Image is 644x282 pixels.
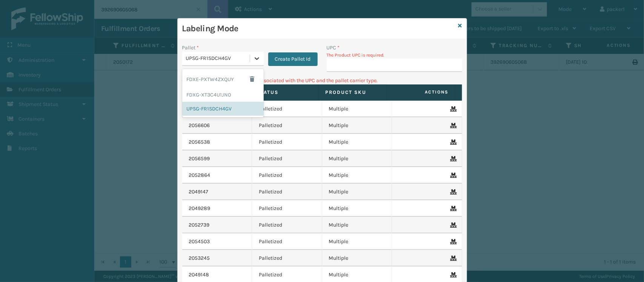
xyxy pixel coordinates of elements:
a: 2056599 [189,155,210,162]
td: Palletized [252,200,322,217]
td: Multiple [322,101,392,117]
p: Can't find any fulfillment orders associated with the UPC and the pallet carrier type. [182,77,462,84]
td: Palletized [252,117,322,134]
label: Pallet [182,44,199,52]
i: Remove From Pallet [450,239,455,244]
i: Remove From Pallet [450,256,455,261]
i: Remove From Pallet [450,156,455,161]
td: Multiple [322,217,392,233]
td: Multiple [322,200,392,217]
i: Remove From Pallet [450,222,455,228]
td: Palletized [252,184,322,200]
td: Palletized [252,101,322,117]
i: Remove From Pallet [450,189,455,195]
a: 2054503 [189,238,210,245]
td: Palletized [252,134,322,150]
label: Product SKU [326,89,380,96]
a: 2052864 [189,172,211,179]
a: 2053245 [189,254,210,262]
a: 2049148 [189,271,209,279]
td: Multiple [322,167,392,184]
button: Create Pallet Id [268,52,318,66]
i: Remove From Pallet [450,272,455,277]
p: The Product UPC is required. [327,52,462,58]
i: Remove From Pallet [450,206,455,211]
i: Remove From Pallet [450,173,455,178]
label: Status [257,89,312,96]
div: FDXE-PXTW4ZXQUY [182,70,264,88]
a: 2052739 [189,221,210,229]
div: UPSG-FR1SDCH4GV [186,55,251,63]
h3: Labeling Mode [182,23,455,34]
td: Palletized [252,167,322,184]
a: 2049147 [189,188,209,196]
td: Palletized [252,217,322,233]
td: Multiple [322,134,392,150]
i: Remove From Pallet [450,139,455,145]
a: 2056606 [189,122,210,129]
td: Multiple [322,250,392,267]
div: FDXG-XT3C4U1JN0 [182,88,264,102]
i: Remove From Pallet [450,123,455,128]
td: Multiple [322,117,392,134]
i: Remove From Pallet [450,106,455,112]
td: Multiple [322,233,392,250]
label: UPC [327,44,340,52]
td: Palletized [252,233,322,250]
a: 2056538 [189,138,211,146]
td: Multiple [322,150,392,167]
td: Multiple [322,184,392,200]
td: Palletized [252,250,322,267]
span: Actions [389,86,453,98]
div: UPSG-FR1SDCH4GV [182,102,264,116]
a: 2049289 [189,205,211,212]
td: Palletized [252,150,322,167]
